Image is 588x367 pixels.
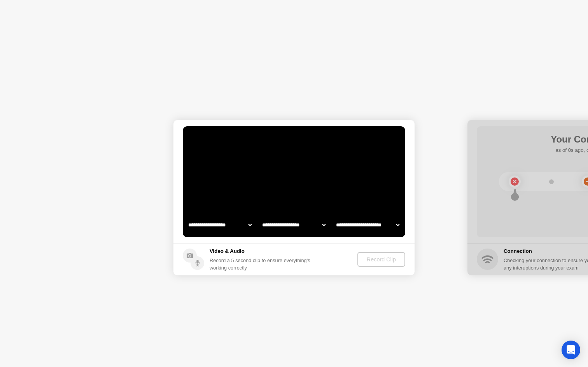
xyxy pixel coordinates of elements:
[357,252,405,267] button: Record Clip
[261,217,327,233] select: Available speakers
[334,217,401,233] select: Available microphones
[187,217,253,233] select: Available cameras
[210,257,313,271] div: Record a 5 second clip to ensure everything’s working correctly
[360,256,402,263] div: Record Clip
[210,247,313,255] h5: Video & Audio
[562,341,580,359] div: Open Intercom Messenger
